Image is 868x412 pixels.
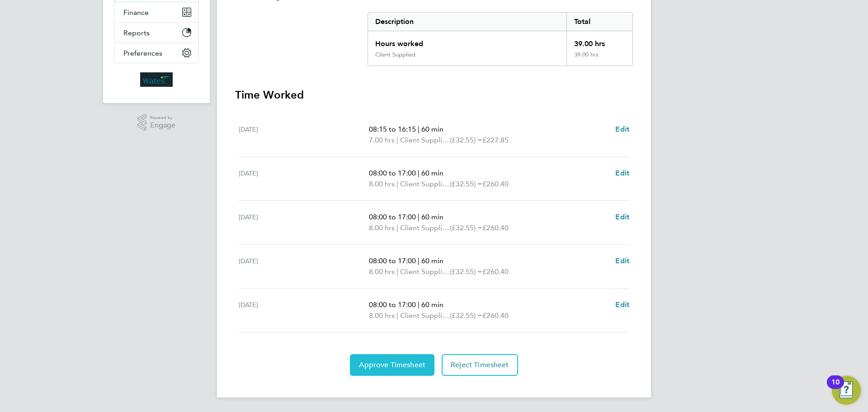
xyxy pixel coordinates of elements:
[123,8,149,17] span: Finance
[369,169,416,177] span: 08:00 to 17:00
[150,122,175,129] span: Engage
[400,266,450,277] span: Client Supplied
[368,31,566,51] div: Hours worked
[375,51,415,58] div: Client Supplied
[418,169,420,177] span: |
[421,169,443,177] span: 60 min
[114,23,198,43] button: Reports
[114,72,199,87] a: Go to home page
[239,299,369,321] div: [DATE]
[615,256,629,266] a: Edit
[400,310,450,321] span: Client Supplied
[615,125,629,133] span: Edit
[369,300,416,309] span: 08:00 to 17:00
[615,300,629,309] span: Edit
[482,311,509,320] span: £260.40
[123,28,150,37] span: Reports
[239,212,369,233] div: [DATE]
[359,360,425,369] span: Approve Timesheet
[615,124,629,135] a: Edit
[482,180,509,188] span: £260.40
[418,213,420,221] span: |
[369,213,416,221] span: 08:00 to 17:00
[350,354,434,376] button: Approve Timesheet
[239,168,369,189] div: [DATE]
[418,125,420,133] span: |
[400,223,450,233] span: Client Supplied
[369,136,395,144] span: 7.00 hrs
[239,256,369,277] div: [DATE]
[832,376,861,405] button: Open Resource Center, 10 new notifications
[615,169,629,177] span: Edit
[421,125,443,133] span: 60 min
[615,256,629,265] span: Edit
[450,180,482,188] span: (£32.55) =
[239,124,369,146] div: [DATE]
[369,256,416,265] span: 08:00 to 17:00
[140,72,173,87] img: wates-logo-retina.png
[450,136,482,144] span: (£32.55) =
[482,267,509,276] span: £260.40
[615,213,629,221] span: Edit
[137,114,176,131] a: Powered byEngage
[831,382,840,394] div: 10
[450,223,482,232] span: (£32.55) =
[421,300,443,309] span: 60 min
[451,360,509,369] span: Reject Timesheet
[400,135,450,146] span: Client Supplied
[421,256,443,265] span: 60 min
[450,311,482,320] span: (£32.55) =
[150,114,175,122] span: Powered by
[369,125,416,133] span: 08:15 to 16:15
[123,49,162,57] span: Preferences
[482,136,509,144] span: £227.85
[615,168,629,179] a: Edit
[566,13,632,31] div: Total
[442,354,518,376] button: Reject Timesheet
[566,31,632,51] div: 39.00 hrs
[450,267,482,276] span: (£32.55) =
[396,267,398,276] span: |
[396,311,398,320] span: |
[369,267,395,276] span: 8.00 hrs
[421,213,443,221] span: 60 min
[369,311,395,320] span: 8.00 hrs
[114,2,198,22] button: Finance
[418,256,420,265] span: |
[615,299,629,310] a: Edit
[368,13,566,31] div: Description
[369,223,395,232] span: 8.00 hrs
[396,136,398,144] span: |
[482,223,509,232] span: £260.40
[114,43,198,63] button: Preferences
[418,300,420,309] span: |
[235,88,633,102] h3: Time Worked
[396,180,398,188] span: |
[615,212,629,223] a: Edit
[396,223,398,232] span: |
[400,179,450,189] span: Client Supplied
[566,51,632,66] div: 39.00 hrs
[369,180,395,188] span: 8.00 hrs
[368,12,633,66] div: Summary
